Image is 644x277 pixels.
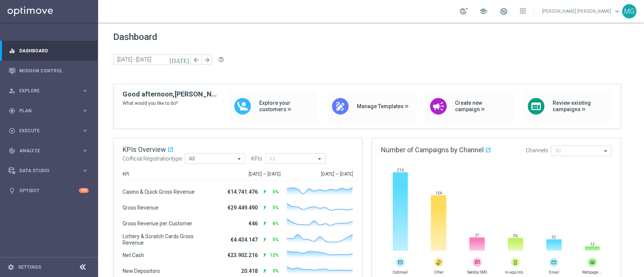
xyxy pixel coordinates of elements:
[18,265,41,269] a: Settings
[81,127,89,134] i: keyboard_arrow_right
[622,4,636,18] div: MG
[79,188,89,193] div: +10
[19,168,81,173] span: Data Studio
[8,148,89,154] button: track_changes Analyze keyboard_arrow_right
[9,127,81,134] div: Execute
[9,127,15,134] i: play_circle_outline
[9,181,89,200] div: Optibot
[19,129,81,133] span: Execute
[9,47,15,54] i: equalizer
[8,48,89,54] button: equalizer Dashboard
[541,6,622,17] a: [PERSON_NAME] [PERSON_NAME]keyboard_arrow_down
[19,41,89,61] a: Dashboard
[613,7,621,15] span: keyboard_arrow_down
[8,68,89,74] button: Mission Control
[9,167,81,174] div: Data Studio
[19,109,81,113] span: Plan
[8,108,89,114] button: gps_fixed Plan keyboard_arrow_right
[8,168,89,174] button: Data Studio keyboard_arrow_right
[81,107,89,114] i: keyboard_arrow_right
[9,147,81,154] div: Analyze
[8,188,89,194] button: lightbulb Optibot +10
[9,87,81,94] div: Explore
[8,88,89,94] button: person_search Explore keyboard_arrow_right
[19,61,89,81] a: Mission Control
[9,87,15,94] i: person_search
[9,147,15,154] i: track_changes
[8,128,89,134] button: play_circle_outline Execute keyboard_arrow_right
[9,107,81,114] div: Plan
[81,167,89,174] i: keyboard_arrow_right
[8,264,14,271] i: settings
[9,41,89,61] div: Dashboard
[9,187,15,194] i: lightbulb
[479,7,487,15] span: school
[81,87,89,94] i: keyboard_arrow_right
[19,89,81,93] span: Explore
[9,61,89,81] div: Mission Control
[19,148,81,153] span: Analyze
[9,107,15,114] i: gps_fixed
[19,181,79,200] a: Optibot
[81,147,89,154] i: keyboard_arrow_right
